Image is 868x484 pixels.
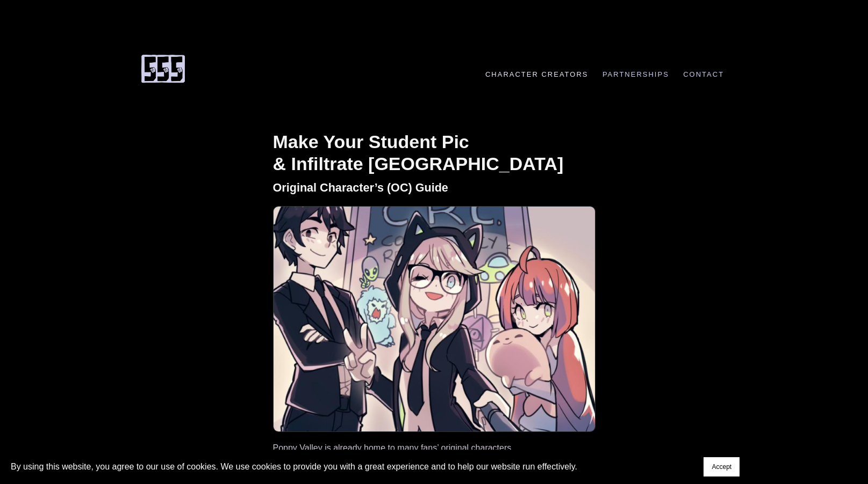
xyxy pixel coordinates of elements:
[597,70,675,78] a: Partnerships
[139,54,187,84] img: 555 Comic
[11,459,577,474] p: By using this website, you agree to our use of cookies. We use cookies to provide you with a grea...
[712,463,731,471] span: Accept
[273,443,596,453] p: Poppy Valley is already home to many fans’ original characters
[273,131,596,175] h1: Make Your Student Pic & Infiltrate [GEOGRAPHIC_DATA]
[678,70,730,78] a: Contact
[480,70,594,78] a: Character Creators
[273,180,596,195] h2: Original Character’s (OC) Guide
[704,457,740,476] button: Accept
[139,60,187,76] a: 555 Comic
